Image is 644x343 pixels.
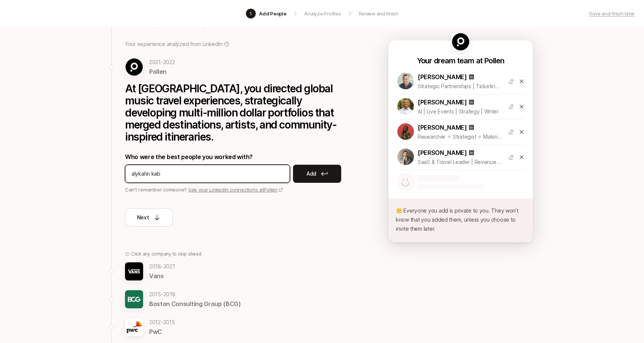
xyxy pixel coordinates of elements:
p: [PERSON_NAME] [418,72,467,82]
p: 2021 - 2022 [149,58,175,67]
p: 2018 - 2021 [149,262,175,271]
img: 1565396593956 [397,149,414,165]
p: 2015 - 2018 [149,290,241,299]
img: 1742490234628 [397,123,414,140]
p: [PERSON_NAME] [418,148,467,158]
p: 🤫 Everyone you add is private to you. They won’t know that you added them, unless you choose to i... [396,206,525,233]
button: Next [125,208,173,227]
p: [PERSON_NAME] [418,122,467,132]
input: Add their name [131,169,284,178]
img: 1517248110504 [397,98,414,115]
p: Pollen [484,55,504,66]
p: Your experience analyzed from LinkedIn [125,40,222,49]
p: Next [137,213,149,222]
p: Can’t remember someone? [125,186,351,193]
img: f0462e71_2ad1_4bb4_be2e_bddad6525323.jpg [125,262,143,280]
p: Analyze Profiles [304,10,341,17]
a: Save and finish later [589,10,635,17]
img: f8c3fee4_2ad3_46f0_8fc5_68d43a33be02.jpg [125,58,143,76]
p: Vans [149,271,175,281]
img: f8c3fee4_2ad3_46f0_8fc5_68d43a33be02.jpg [452,33,470,51]
p: Pollen [149,67,175,77]
p: Who were the best people you worked with? [125,152,351,162]
img: default-avatar.svg [397,173,415,191]
p: At [GEOGRAPHIC_DATA], you directed global music travel experiences, strategically developing mult... [125,83,351,143]
p: [PERSON_NAME] [418,97,467,107]
a: See your LinkedIn connections atPollen [188,187,283,193]
button: Add [293,165,341,183]
p: Your dream team at [417,55,483,66]
p: Add [307,169,316,178]
p: Strategic Partnerships | Ticketing Distribution | Online Travel [418,82,502,91]
p: Click any company to skip ahead [131,251,201,257]
p: SaaS & Travel Leader | Revenue Growth & Strategy | 20+ Years in Hospitality & B2B | Results-Drive... [418,158,502,167]
img: 1665527685833 [397,73,414,89]
p: Boston Consulting Group (BCG) [149,299,241,309]
p: Review and finish [359,10,398,17]
p: AI | Live Events | Strategy | Writer [418,107,502,116]
p: Researcher ✧ Strategist ✧ Making sense of people, products & what connects them [418,132,502,141]
p: 1 [250,10,252,17]
img: 43522461_2847_4d9e_907d_4f8ac1a32d81.jpg [125,318,143,336]
p: Add People [259,10,286,17]
p: 2012 - 2015 [149,318,175,327]
img: 6ab9caf0_9100_48bd_bd43_aa6cbdaee955.jpg [125,290,143,308]
p: PwC [149,327,175,337]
